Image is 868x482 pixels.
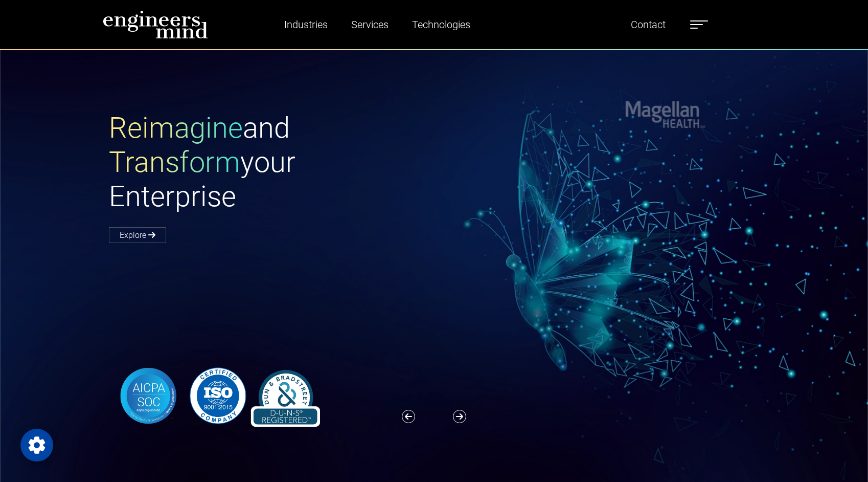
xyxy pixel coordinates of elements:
[103,10,208,39] img: logo
[109,111,243,145] span: Reimagine
[347,13,393,36] a: Services
[109,227,166,243] a: Explore
[408,13,474,36] a: Technologies
[109,145,240,179] span: Transform
[280,13,332,36] a: Industries
[627,13,670,36] a: Contact
[109,111,434,214] h1: and your Enterprise
[109,365,326,427] img: banner-logo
